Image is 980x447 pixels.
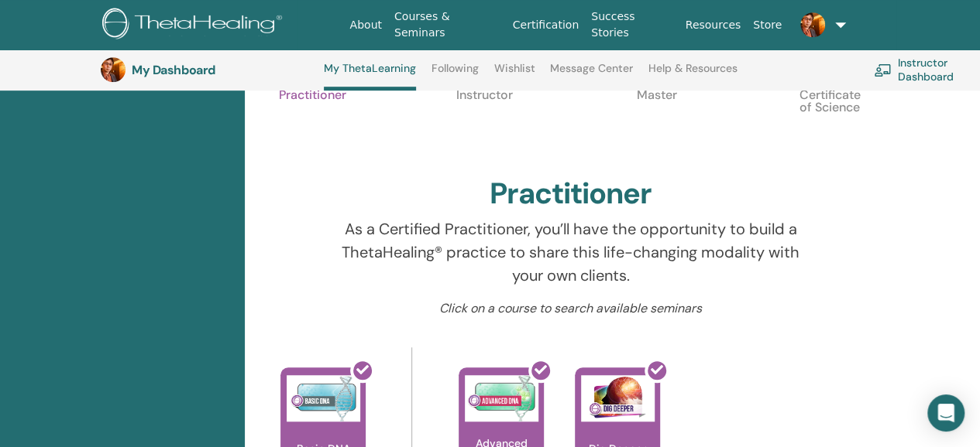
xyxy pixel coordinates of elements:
a: Resources [679,11,748,39]
img: default.jpg [101,57,126,82]
a: Help & Resources [648,62,738,87]
a: About [344,11,388,39]
img: Dig Deeper [581,375,655,421]
a: Courses & Seminars [388,2,507,47]
p: Instructor [452,89,517,154]
img: Advanced DNA [465,375,538,421]
a: Success Stories [585,2,679,47]
img: chalkboard-teacher.svg [874,63,892,77]
img: Basic DNA [287,375,360,421]
p: Certificate of Science [797,89,862,154]
a: Following [432,62,479,87]
h2: Practitioner [490,176,652,212]
h3: My Dashboard [132,63,287,77]
img: logo.png [102,8,287,43]
a: My ThetaLearning [324,62,416,90]
a: Certification [507,11,585,39]
a: Store [747,11,788,39]
p: Click on a course to search available seminars [325,299,817,318]
p: Practitioner [279,89,344,154]
img: default.jpg [800,12,825,37]
div: Open Intercom Messenger [927,394,965,432]
a: Message Center [550,62,633,87]
a: Wishlist [494,62,535,87]
p: Master [624,89,689,154]
p: As a Certified Practitioner, you’ll have the opportunity to build a ThetaHealing® practice to sha... [325,217,817,287]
